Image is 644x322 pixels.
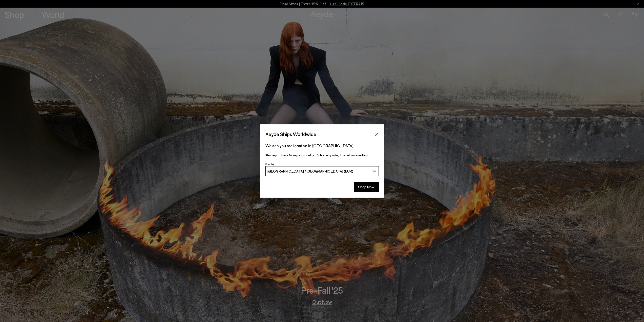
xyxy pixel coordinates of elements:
button: Shop Now [354,182,379,192]
p: Please purchase from your country of choice by using the below selection: [265,153,379,158]
span: Country [265,162,274,165]
span: Aeyde Ships Worldwide [265,130,316,139]
span: [GEOGRAPHIC_DATA] / [GEOGRAPHIC_DATA] (EUR) [267,169,353,173]
p: We see you are located in [GEOGRAPHIC_DATA] [265,143,379,149]
button: Close [373,130,381,138]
